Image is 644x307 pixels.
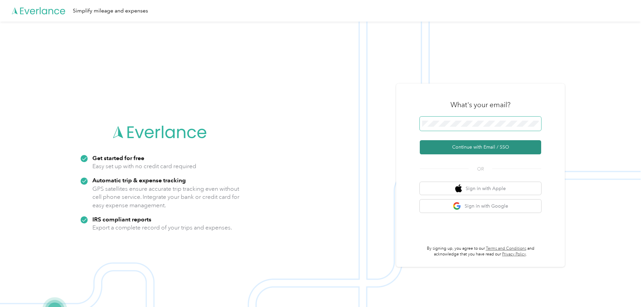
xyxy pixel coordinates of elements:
[92,185,240,210] p: GPS satellites ensure accurate trip tracking even without cell phone service. Integrate your bank...
[92,223,232,232] p: Export a complete record of your trips and expenses.
[92,154,144,161] strong: Get started for free
[502,252,526,257] a: Privacy Policy
[420,199,541,213] button: google logoSign in with Google
[450,100,510,110] h3: What's your email?
[92,177,186,184] strong: Automatic trip & expense tracking
[453,202,461,210] img: google logo
[420,140,541,154] button: Continue with Email / SSO
[92,162,196,171] p: Easy set up with no credit card required
[420,246,541,257] p: By signing up, you agree to our and acknowledge that you have read our .
[92,216,151,223] strong: IRS compliant reports
[455,184,462,193] img: apple logo
[73,7,148,15] div: Simplify mileage and expenses
[469,165,492,173] span: OR
[486,246,526,251] a: Terms and Conditions
[420,182,541,195] button: apple logoSign in with Apple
